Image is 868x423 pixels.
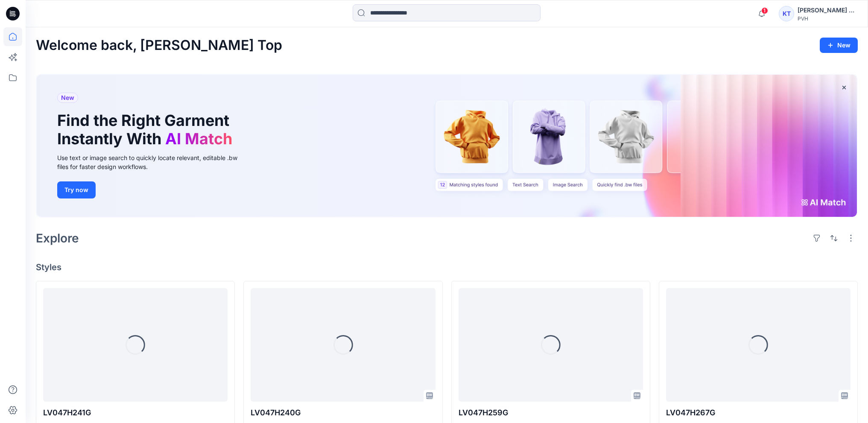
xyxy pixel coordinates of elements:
[36,231,79,245] h2: Explore
[798,5,857,15] div: [PERSON_NAME] Top [PERSON_NAME] Top
[43,407,228,419] p: LV047H241G
[57,111,237,148] h1: Find the Right Garment Instantly With
[251,407,435,419] p: LV047H240G
[666,407,850,419] p: LV047H267G
[57,181,96,198] button: Try now
[459,407,643,419] p: LV047H259G
[761,7,768,14] span: 1
[36,38,282,53] h2: Welcome back, [PERSON_NAME] Top
[798,15,857,22] div: PVH
[57,153,249,171] div: Use text or image search to quickly locate relevant, editable .bw files for faster design workflows.
[165,129,232,148] span: AI Match
[61,93,74,103] span: New
[820,38,858,53] button: New
[779,6,794,21] div: KT
[36,262,858,272] h4: Styles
